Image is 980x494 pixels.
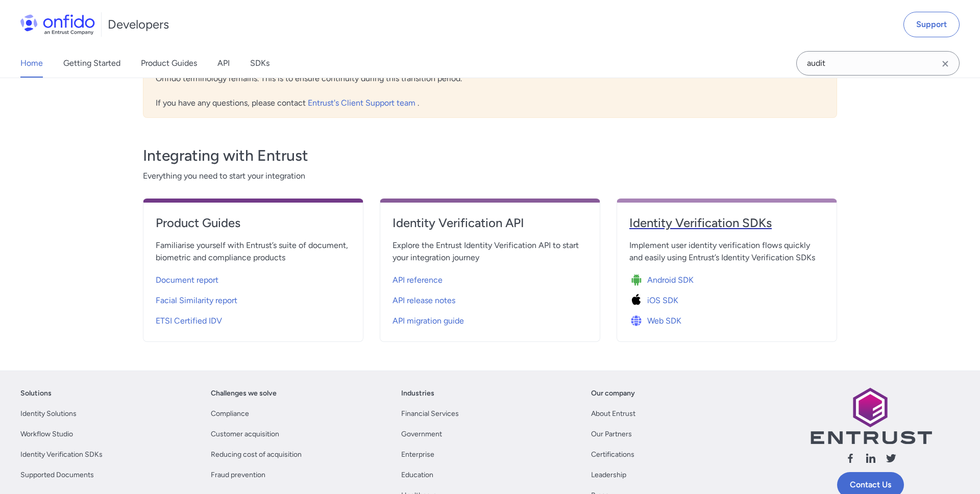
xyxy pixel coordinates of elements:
a: Entrust's Client Support team [308,98,418,108]
a: Follow us X (Twitter) [885,452,897,468]
a: Identity Solutions [20,408,77,420]
a: Identity Verification API [393,215,587,239]
a: Certifications [591,449,634,461]
a: Financial Services [401,408,459,420]
span: Familiarise yourself with Entrust’s suite of document, biometric and compliance products [156,239,351,264]
a: ETSI Certified IDV [156,309,351,329]
a: Follow us linkedin [865,452,877,468]
a: Icon Android SDKAndroid SDK [629,268,824,288]
a: Challenges we solve [211,387,277,400]
img: Entrust logo [810,387,932,444]
a: Identity Verification SDKs [629,215,824,239]
a: Product Guides [141,49,197,78]
a: Compliance [211,408,249,420]
a: Facial Similarity report [156,288,351,309]
a: API reference [393,268,587,288]
span: API migration guide [393,315,464,327]
input: Onfido search input field [796,51,960,76]
span: ETSI Certified IDV [156,315,222,327]
img: Icon Android SDK [629,273,647,287]
a: Solutions [20,387,52,400]
span: Implement user identity verification flows quickly and easily using Entrust’s Identity Verificati... [629,239,824,264]
span: Document report [156,274,218,286]
svg: Follow us facebook [844,452,856,464]
a: Our Partners [591,428,632,440]
a: Getting Started [63,49,120,78]
a: Industries [401,387,434,400]
span: Android SDK [647,274,694,286]
a: Icon iOS SDKiOS SDK [629,288,824,309]
a: Workflow Studio [20,428,73,440]
a: Document report [156,268,351,288]
a: Our company [591,387,635,400]
a: Follow us facebook [844,452,856,468]
span: Explore the Entrust Identity Verification API to start your integration journey [393,239,587,264]
a: Government [401,428,442,440]
a: Education [401,469,433,481]
a: Product Guides [156,215,351,239]
span: API reference [393,274,443,286]
img: Icon Web SDK [629,314,647,328]
h1: Developers [108,16,169,33]
h3: Integrating with Entrust [143,145,837,166]
span: Web SDK [647,315,681,327]
img: Onfido Logo [20,14,95,35]
a: Identity Verification SDKs [20,449,103,461]
h4: Identity Verification SDKs [629,215,824,231]
img: Icon iOS SDK [629,293,647,308]
span: Everything you need to start your integration [143,170,837,182]
span: Facial Similarity report [156,294,237,307]
svg: Clear search field button [939,58,951,70]
svg: Follow us linkedin [865,452,877,464]
a: Customer acquisition [211,428,279,440]
h4: Identity Verification API [393,215,587,231]
a: Support [903,12,960,37]
svg: Follow us X (Twitter) [885,452,897,464]
a: Home [20,49,43,78]
a: API migration guide [393,309,587,329]
a: Icon Web SDKWeb SDK [629,309,824,329]
a: About Entrust [591,408,635,420]
span: iOS SDK [647,294,678,307]
a: Supported Documents [20,469,94,481]
a: Leadership [591,469,626,481]
a: API [217,49,230,78]
a: SDKs [250,49,269,78]
a: Fraud prevention [211,469,265,481]
h4: Product Guides [156,215,351,231]
a: API release notes [393,288,587,309]
a: Reducing cost of acquisition [211,449,302,461]
span: API release notes [393,294,455,307]
a: Enterprise [401,449,434,461]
